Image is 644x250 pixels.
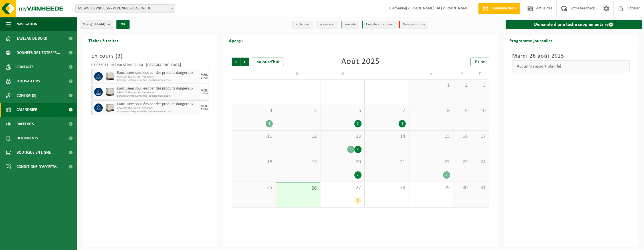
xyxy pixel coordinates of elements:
a: Demande d'une tâche supplémentaire [506,20,642,29]
div: Août 2025 [341,58,380,66]
span: KGA Colli afvalwater - frequentie [117,75,199,79]
div: 17/09 [201,77,208,80]
li: à exécuter [316,21,338,29]
h2: Tâches à traiter [83,35,124,46]
span: 21 [368,159,406,165]
span: Conditions d'accepta... [17,160,60,174]
span: KGA Colli afvalwater - frequentie [117,107,199,110]
div: 1 [266,120,273,127]
span: Utilisateurs [17,74,40,88]
span: 20 [323,159,362,165]
h2: Aperçu [223,35,249,46]
span: 15 [412,133,450,140]
td: L [232,69,276,79]
span: Rapports [17,117,34,131]
span: 5 [279,108,317,114]
span: MEWA SERVIBEL SA - PÉRONNES-LEZ-BINCHE [75,4,175,13]
h3: Mardi 26 août 2025 [512,52,630,60]
span: Echange sur fréquence fixe (déplacement exclu) [117,79,199,82]
span: MEWA SERVIBEL SA - PÉRONNES-LEZ-BINCHE [76,5,175,13]
span: 4 [235,108,273,114]
span: Echange sur fréquence fixe (déplacement exclu) [117,94,199,98]
span: 29 [412,185,450,191]
li: Exécuté et terminé [362,21,396,29]
span: KGA Colli afvalwater - frequentie [117,91,199,94]
span: Demande devis [490,6,517,11]
span: 3 [118,53,121,59]
span: 24 [474,159,486,165]
span: Site(s) [83,20,105,29]
strong: [PERSON_NAME] DA [PERSON_NAME] [406,6,470,11]
span: 1 [412,82,450,89]
span: Eaux usées souillées par des produits dangereux [117,102,199,107]
span: 3 [474,82,486,89]
div: 1 [443,171,450,179]
div: 3 [354,120,362,127]
span: 9 [456,108,468,114]
span: 22 [412,159,450,165]
div: 1 [399,120,406,127]
span: Eaux usées souillées par des produits dangereux [117,71,199,75]
div: 08/10 [201,92,208,95]
span: 28 [368,185,406,191]
span: 8 [412,108,450,114]
span: Contrat(s) [17,88,36,103]
span: 23 [456,159,468,165]
td: S [453,69,471,79]
div: MER. [201,105,208,108]
td: V [409,69,453,79]
span: Contacts [17,60,34,74]
span: 17 [474,133,486,140]
li: exécuté [341,21,359,29]
span: 19 [279,159,317,165]
div: 01-056911 - MEWA SERVIBEL SA - [GEOGRAPHIC_DATA] [91,63,209,69]
span: 14 [368,133,406,140]
h2: Programme journalier [504,35,558,46]
span: 13 [323,133,362,140]
span: 11 [235,133,273,140]
span: Tableau de bord [17,31,47,46]
img: PB-IC-1000-HPE-00-01 [106,72,114,81]
img: PB-IC-1000-HPE-00-01 [106,88,114,96]
span: 12 [279,133,317,140]
div: 2 [354,171,362,179]
div: 1 [347,146,354,153]
span: Print [475,60,485,64]
img: PB-IC-1000-HPE-00-01 [106,103,114,112]
span: Données de l'entrepr... [17,46,60,60]
td: M [276,69,320,79]
td: J [365,69,409,79]
li: à planifier [292,21,313,29]
td: D [471,69,489,79]
h3: En cours ( ) [91,52,209,60]
button: OK [116,20,130,29]
span: Suivant [241,58,249,66]
span: Précédent [232,58,240,66]
span: Documents [17,131,38,145]
span: 7 [368,108,406,114]
span: 18 [235,159,273,165]
count: (44/44) [94,23,105,26]
span: 6 [323,108,362,114]
span: 2 [456,82,468,89]
span: 26 [279,185,317,192]
span: 25 [235,185,273,191]
span: 30 [456,185,468,191]
div: MER. [201,89,208,92]
td: M [320,69,365,79]
span: 16 [456,133,468,140]
a: Demande devis [478,3,520,14]
div: 5 [354,197,362,204]
span: Calendrier [17,103,37,117]
span: Navigation [17,17,37,31]
button: Site(s)(44/44) [80,20,113,29]
span: Eaux usées souillées par des produits dangereux [117,86,199,91]
span: 10 [474,108,486,114]
li: Non-conformité [399,21,428,29]
span: 27 [323,185,362,191]
div: 29/10 [201,108,208,111]
div: Aucun transport planifié [512,60,630,72]
a: Print [471,58,489,66]
div: aujourd'hui [252,58,284,66]
div: MER. [201,73,208,77]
